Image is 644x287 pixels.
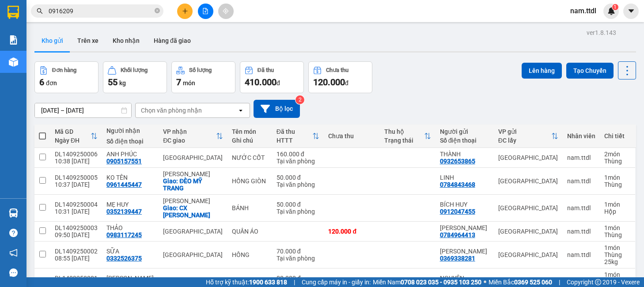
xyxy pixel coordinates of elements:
div: QUỲNH LÊ [106,275,154,282]
div: 1 món [604,271,631,278]
div: Thùng [604,181,631,188]
div: Ngày ĐH [55,137,91,144]
div: 0784964413 [440,231,475,238]
div: BÍCH HUY [440,201,489,208]
div: MẸ HUY [106,201,154,208]
button: file-add [198,4,213,19]
span: đ [345,79,349,87]
div: ANH PHÚC [106,151,154,158]
div: Mã GD [55,128,91,135]
div: VP nhận [163,128,216,135]
div: 120.000 đ [328,228,375,235]
div: HỒNG [232,251,267,258]
div: Tại văn phòng [277,158,320,165]
img: warehouse-icon [9,57,18,67]
button: Hàng đã giao [147,30,198,51]
div: nam.ttdl [567,177,595,185]
div: 10:38 [DATE] [55,158,98,165]
div: [GEOGRAPHIC_DATA] [163,228,223,235]
span: message [9,268,18,277]
input: Select a date range. [35,103,131,117]
div: KO TÊN [106,174,154,181]
button: Kho gửi [34,30,70,51]
div: BÁNH [232,204,267,211]
span: Cung cấp máy in - giấy in: [302,277,371,287]
th: Toggle SortBy [50,125,102,148]
div: HỒNG GIÒN [232,177,267,185]
span: notification [9,249,18,257]
button: Trên xe [70,30,106,51]
div: Thùng [604,158,631,165]
div: Người nhận [106,127,154,134]
span: close-circle [155,8,160,13]
div: Thùng [604,251,631,258]
div: SỮA [106,248,154,255]
span: | [559,277,560,287]
span: món [183,79,195,87]
span: 55 [108,77,117,87]
div: LINH [440,174,489,181]
div: 0784843468 [440,181,475,188]
div: 0932653865 [440,158,475,165]
div: Tại văn phòng [277,208,320,215]
div: nam.ttdl [567,251,595,258]
div: 50.000 đ [277,201,320,208]
strong: 0708 023 035 - 0935 103 250 [401,279,481,286]
div: Đơn hàng [52,67,76,73]
div: [GEOGRAPHIC_DATA] [498,154,558,161]
strong: 0369 525 060 [514,279,552,286]
div: [GEOGRAPHIC_DATA] [163,154,223,161]
span: search [37,8,43,14]
div: 160.000 đ [277,151,320,158]
button: Khối lượng55kg [103,61,167,93]
div: 10:37 [DATE] [55,181,98,188]
strong: 1900 633 818 [249,279,287,286]
span: 410.000 [245,77,277,87]
div: 25 kg [604,258,631,265]
div: Người gửi [440,128,489,135]
div: Đã thu [258,67,274,73]
span: nam.ttdl [563,5,603,16]
div: Chưa thu [328,132,375,140]
div: ĐC giao [163,137,216,144]
div: Thu hộ [384,128,424,135]
div: [PERSON_NAME] [163,170,223,177]
div: 08:55 [DATE] [55,255,98,262]
div: 80.000 đ [277,275,320,282]
div: [GEOGRAPHIC_DATA] [498,177,558,185]
div: ver 1.8.143 [587,28,616,38]
div: THẢO [106,224,154,231]
div: Đã thu [277,128,313,135]
div: NGUYỄN THÊM [440,248,489,255]
span: đơn [46,79,57,87]
button: Kho nhận [106,30,147,51]
div: 0905157551 [106,158,142,165]
img: icon-new-feature [607,7,615,15]
div: 0912047455 [440,208,475,215]
input: Tìm tên, số ĐT hoặc mã đơn [49,6,153,16]
span: | [294,277,295,287]
th: Toggle SortBy [494,125,563,148]
th: Toggle SortBy [380,125,436,148]
img: logo-vxr [8,6,19,19]
div: VP gửi [498,128,551,135]
button: caret-down [623,4,639,19]
div: Tại văn phòng [277,181,320,188]
div: KIM LINH [440,224,489,231]
span: 120.000 [313,77,345,87]
button: Bộ lọc [254,100,300,118]
sup: 2 [295,95,304,104]
div: [GEOGRAPHIC_DATA] [498,251,558,258]
div: Số điện thoại [106,138,154,145]
span: 6 [39,77,44,87]
button: Đơn hàng6đơn [34,61,98,93]
span: Miền Bắc [489,277,552,287]
div: nam.ttdl [567,154,595,161]
th: Toggle SortBy [159,125,227,148]
div: Trạng thái [384,137,424,144]
div: Số điện thoại [440,137,489,144]
div: NGUYÊN [440,275,489,282]
span: 1 [614,4,617,10]
span: 7 [176,77,181,87]
div: Tại văn phòng [277,255,320,262]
